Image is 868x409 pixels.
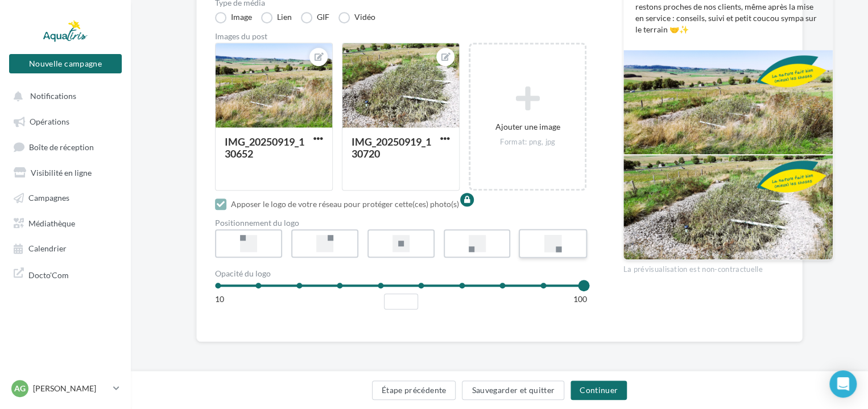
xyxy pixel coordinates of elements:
[215,12,252,23] label: Image
[7,110,124,131] a: Opérations
[7,187,124,207] a: Campagnes
[215,294,224,305] div: 10
[7,237,124,258] a: Calendrier
[7,263,124,285] a: Docto'Com
[14,383,26,394] span: AG
[28,267,69,280] span: Docto'Com
[352,135,431,160] div: IMG_20250919_130720
[31,167,92,177] span: Visibilité en ligne
[231,199,459,210] div: Apposer le logo de votre réseau pour protéger cette(ces) photo(s)
[225,135,304,160] div: IMG_20250919_130652
[215,32,586,40] div: Images du post
[7,136,124,157] a: Boîte de réception
[28,193,69,203] span: Campagnes
[9,378,122,399] a: AG [PERSON_NAME]
[215,219,586,227] div: Positionnement du logo
[30,117,69,126] span: Opérations
[338,12,375,23] label: Vidéo
[372,381,456,400] button: Étape précédente
[29,142,94,151] span: Boîte de réception
[261,12,292,23] label: Lien
[573,294,586,305] div: 100
[829,370,857,398] div: Open Intercom Messenger
[215,270,586,278] div: Opacité du logo
[301,12,329,23] label: GIF
[9,54,122,73] button: Nouvelle campagne
[7,212,124,233] a: Médiathèque
[30,91,76,101] span: Notifications
[7,162,124,182] a: Visibilité en ligne
[462,381,564,400] button: Sauvegarder et quitter
[571,381,627,400] button: Continuer
[28,218,75,228] span: Médiathèque
[623,260,833,275] div: La prévisualisation est non-contractuelle
[33,383,109,394] p: [PERSON_NAME]
[7,85,119,106] button: Notifications
[28,243,67,253] span: Calendrier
